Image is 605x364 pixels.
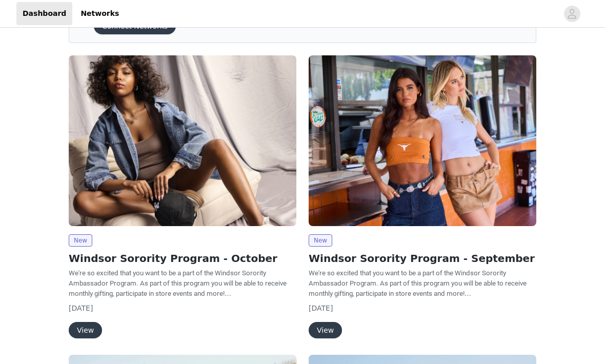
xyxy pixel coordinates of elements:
div: avatar [567,6,577,22]
span: New [69,234,92,247]
h2: Windsor Sorority Program - October [69,251,296,266]
span: We're so excited that you want to be a part of the Windsor Sorority Ambassador Program. As part o... [69,269,287,297]
button: View [309,322,342,338]
span: We're so excited that you want to be a part of the Windsor Sorority Ambassador Program. As part o... [309,269,527,297]
a: View [69,327,102,334]
img: Windsor [69,55,296,226]
button: View [69,322,102,338]
a: Networks [74,2,125,25]
span: [DATE] [309,304,333,312]
h2: Windsor Sorority Program - September [309,251,536,266]
a: View [309,327,342,334]
span: [DATE] [69,304,93,312]
a: Dashboard [16,2,72,25]
img: Windsor [309,55,536,226]
span: New [309,234,332,247]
